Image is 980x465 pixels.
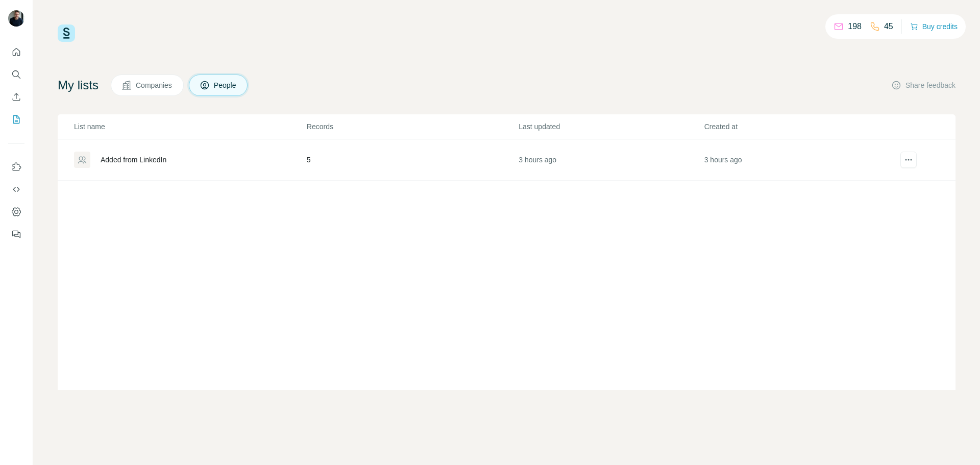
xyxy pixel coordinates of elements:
[891,80,955,90] button: Share feedback
[704,121,889,132] p: Created at
[306,139,518,181] td: 5
[214,80,237,90] span: People
[518,139,703,181] td: 3 hours ago
[58,77,99,93] h4: My lists
[910,19,958,34] button: Buy credits
[900,152,917,168] button: actions
[8,43,24,61] button: Quick start
[8,158,24,176] button: Use Surfe on LinkedIn
[8,203,24,221] button: Dashboard
[8,10,24,27] img: Avatar
[8,88,24,106] button: Enrich CSV
[8,65,24,84] button: Search
[519,121,703,132] p: Last updated
[8,225,24,243] button: Feedback
[101,155,166,165] div: Added from LinkedIn
[848,20,862,33] p: 198
[704,139,889,181] td: 3 hours ago
[136,80,173,90] span: Companies
[307,121,518,132] p: Records
[74,121,306,132] p: List name
[58,25,75,42] img: Surfe Logo
[8,110,24,129] button: My lists
[8,180,24,199] button: Use Surfe API
[884,20,893,33] p: 45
